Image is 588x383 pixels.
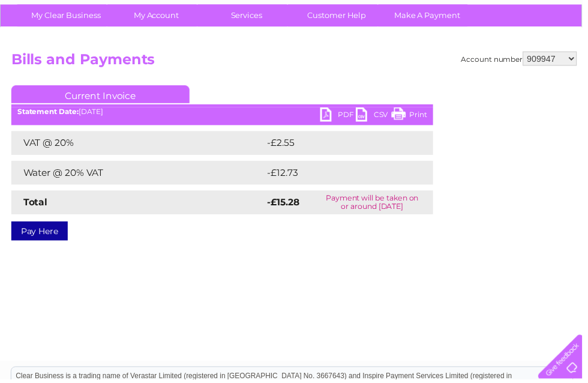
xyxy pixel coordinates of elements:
[466,52,583,67] div: Account number
[200,5,299,27] a: Services
[395,109,431,126] a: Print
[11,224,68,243] a: Pay Here
[548,51,577,60] a: Log out
[362,6,445,21] a: 0333 014 3131
[484,51,501,60] a: Blog
[11,86,191,104] a: Current Invoice
[314,193,437,217] td: Payment will be taken on or around [DATE]
[267,133,412,157] td: -£2.55
[267,163,414,187] td: -£12.73
[407,51,433,60] a: Energy
[17,108,79,117] b: Statement Date:
[11,7,578,58] div: Clear Business is a trading name of Verastar Limited (registered in [GEOGRAPHIC_DATA] No. 3667643...
[11,52,583,75] h2: Bills and Payments
[359,109,395,126] a: CSV
[109,5,208,27] a: My Account
[23,199,48,210] strong: Total
[323,109,359,126] a: PDF
[508,51,538,60] a: Contact
[440,51,476,60] a: Telecoms
[11,163,267,187] td: Water @ 20% VAT
[20,31,82,68] img: logo.png
[11,133,267,157] td: VAT @ 20%
[382,5,481,27] a: Make A Payment
[17,5,116,27] a: My Clear Business
[291,5,390,27] a: Customer Help
[11,109,437,117] div: [DATE]
[377,51,400,60] a: Water
[270,199,302,210] strong: -£15.28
